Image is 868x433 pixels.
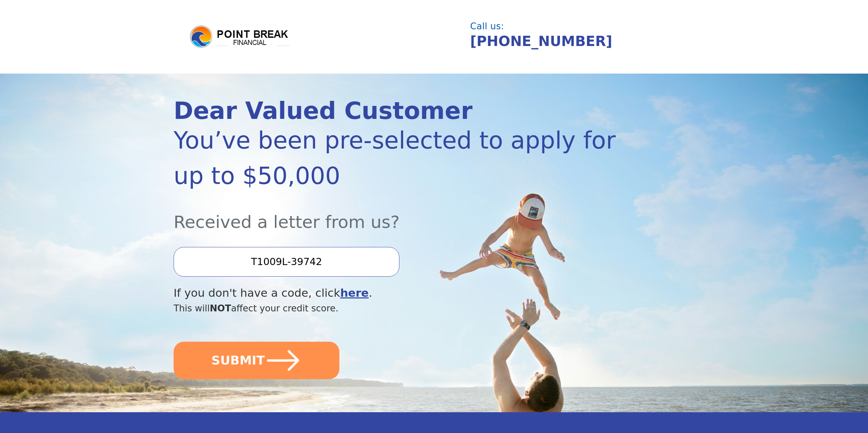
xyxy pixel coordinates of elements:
[174,301,616,315] div: This will affect your credit score.
[470,22,687,31] div: Call us:
[174,285,616,301] div: If you don't have a code, click .
[174,342,339,379] button: SUBMIT
[174,247,399,276] input: Enter your Offer Code:
[174,123,616,194] div: You’ve been pre-selected to apply for up to $50,000
[189,25,291,49] img: logo.png
[210,303,231,313] span: NOT
[174,194,616,235] div: Received a letter from us?
[340,287,369,299] a: here
[174,99,616,123] div: Dear Valued Customer
[470,33,613,49] a: [PHONE_NUMBER]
